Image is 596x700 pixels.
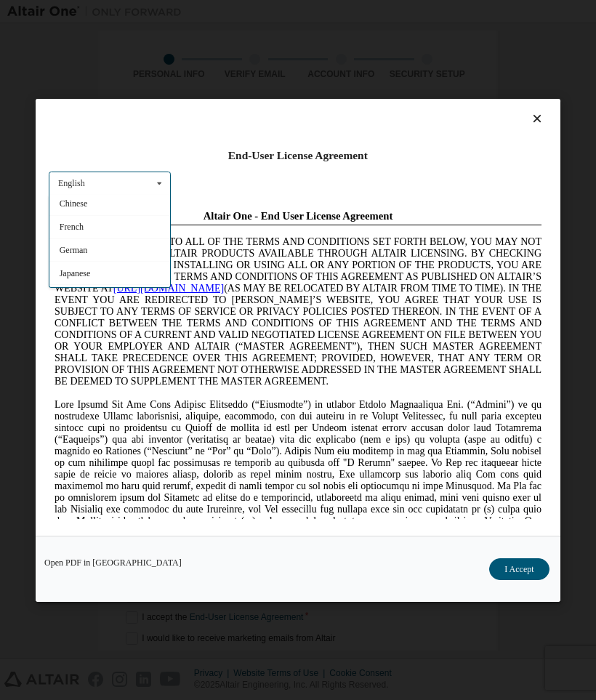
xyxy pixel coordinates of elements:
[155,6,345,17] span: Altair One - End User License Agreement
[49,148,547,163] div: End-User License Agreement
[58,179,85,188] div: English
[6,32,493,182] span: IF YOU DO NOT AGREE TO ALL OF THE TERMS AND CONDITIONS SET FORTH BELOW, YOU MAY NOT ACCESS OR USE...
[44,558,182,566] a: Open PDF in [GEOGRAPHIC_DATA]
[60,221,84,231] span: French
[60,198,88,209] span: Chinese
[60,267,91,278] span: Japanese
[489,558,549,579] button: I Accept
[6,195,493,357] span: Lore Ipsumd Sit Ame Cons Adipisc Elitseddo (“Eiusmodte”) in utlabor Etdolo Magnaaliqua Eni. (“Adm...
[60,244,88,254] span: German
[65,79,175,89] a: [URL][DOMAIN_NAME]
